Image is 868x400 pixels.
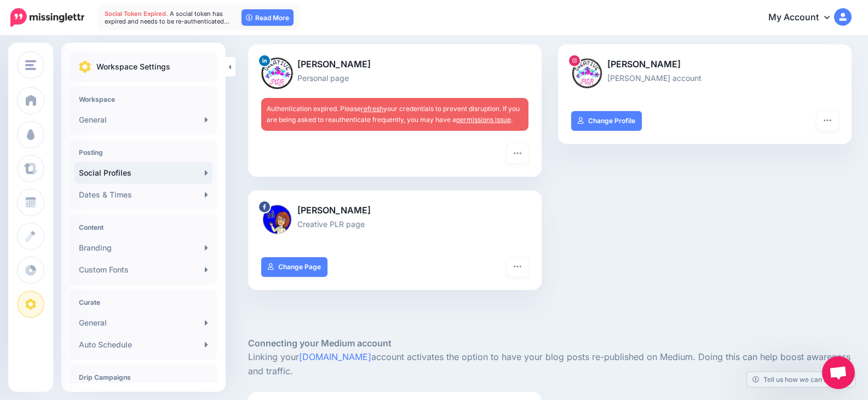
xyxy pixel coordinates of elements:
[74,237,212,259] a: Branding
[25,60,36,70] img: menu.png
[571,57,838,72] p: [PERSON_NAME]
[261,57,528,72] p: [PERSON_NAME]
[74,109,212,131] a: General
[74,259,212,281] a: Custom Fonts
[74,162,212,184] a: Social Profiles
[242,9,294,26] a: Read More
[261,204,528,218] p: [PERSON_NAME]
[757,4,852,31] a: My Account
[74,334,212,356] a: Auto Schedule
[822,356,855,389] div: Open chat
[79,148,208,156] h4: Posting
[261,72,528,84] p: Personal page
[261,218,528,230] p: Creative PLR page
[267,105,520,124] span: Authentication expired. Please your credentials to prevent disruption. If you are being asked to ...
[571,72,838,84] p: [PERSON_NAME] account
[79,373,208,381] h4: Drip Campaigns
[747,372,855,387] a: Tell us how we can improve
[456,115,511,124] a: permissions issue
[10,8,84,27] img: Missinglettr
[261,204,293,235] img: 168342374_104798005050928_8151891079946304445_n-bsa116951.png
[248,350,852,379] p: Linking your account activates the option to have your blog posts re-published on Medium. Doing t...
[79,298,208,306] h4: Curate
[299,351,371,362] a: [DOMAIN_NAME]
[79,61,91,73] img: settings.png
[79,95,208,103] h4: Workspace
[79,223,208,231] h4: Content
[248,337,852,350] h5: Connecting your Medium account
[105,10,168,18] span: Social Token Expired.
[571,111,642,131] a: Change Profile
[571,57,603,89] img: 271399060_512266736676214_6932740084696221592_n-bsa113597.jpg
[74,184,212,206] a: Dates & Times
[261,257,327,277] a: Change Page
[96,60,170,73] p: Workspace Settings
[261,57,293,89] img: 1648328251799-75016.png
[361,105,383,113] a: refresh
[74,312,212,334] a: General
[105,10,229,25] span: A social token has expired and needs to be re-authenticated…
